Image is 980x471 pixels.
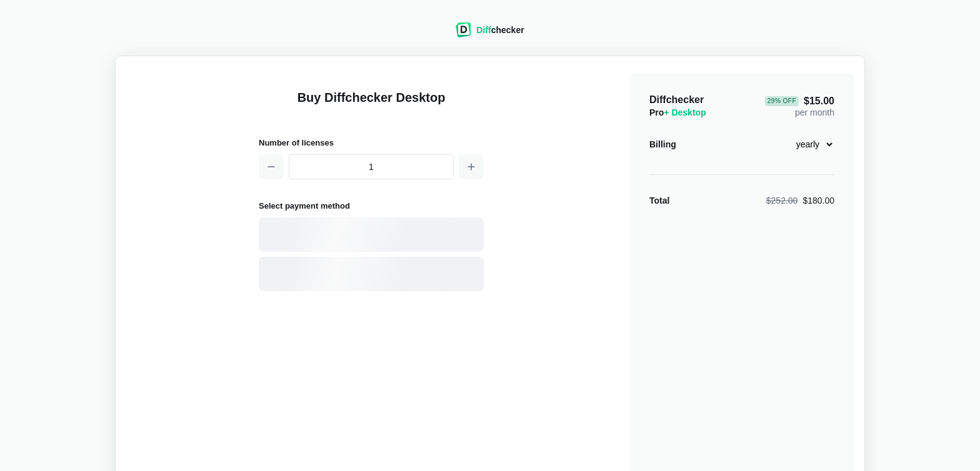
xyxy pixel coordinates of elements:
input: 1 [289,154,454,179]
h2: Select payment method [259,199,484,212]
span: Pro [649,107,706,117]
strong: Total [649,196,669,206]
a: Diffchecker logoDiffchecker [456,29,524,39]
img: Diffchecker logo [456,22,471,37]
span: + Desktop [664,107,706,117]
div: $180.00 [766,194,834,207]
div: per month [765,94,834,119]
div: checker [476,24,524,36]
span: $252.00 [766,196,798,206]
span: Diffchecker [649,94,704,105]
h1: Buy Diffchecker Desktop [259,89,484,121]
div: Billing [649,138,676,151]
span: $15.00 [765,96,834,106]
span: Diff [476,25,491,35]
h2: Number of licenses [259,136,484,149]
div: 29 % Off [765,96,799,106]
